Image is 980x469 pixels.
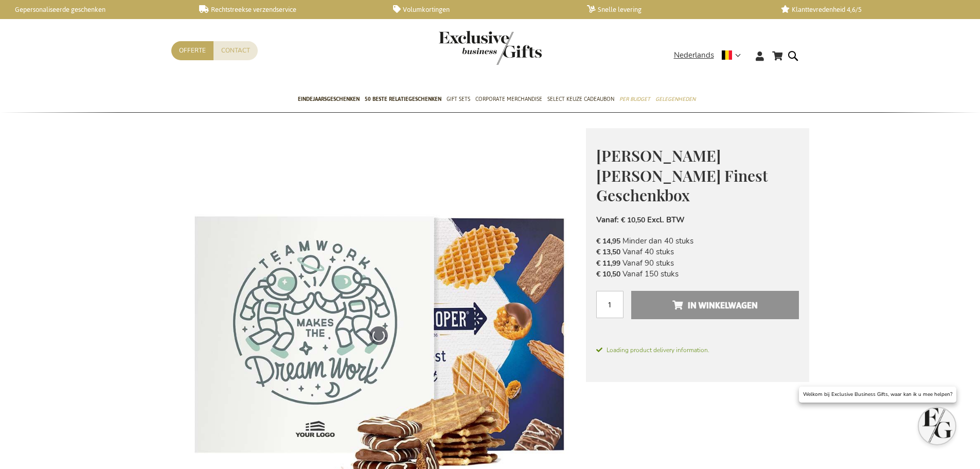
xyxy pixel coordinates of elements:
span: Vanaf: [596,215,619,225]
span: Select Keuze Cadeaubon [547,94,614,105]
a: Rechtstreekse verzendservice [199,5,377,14]
li: Vanaf 90 stuks [596,258,799,269]
a: Per Budget [619,87,650,113]
a: Klanttevredenheid 4,6/5 [781,5,958,14]
span: Loading product delivery information. [596,345,799,355]
a: Snelle levering [587,5,764,14]
span: € 11,99 [596,258,620,268]
a: Select Keuze Cadeaubon [547,87,614,113]
span: € 14,95 [596,236,620,246]
span: € 13,50 [596,247,620,257]
a: Volumkortingen [393,5,571,14]
a: Corporate Merchandise [475,87,542,113]
a: Gift Sets [447,87,470,113]
li: Minder dan 40 stuks [596,236,799,247]
span: € 10,50 [596,269,620,279]
span: € 10,50 [621,215,645,225]
span: Eindejaarsgeschenken [298,94,360,105]
a: 50 beste relatiegeschenken [365,87,441,113]
span: Corporate Merchandise [475,94,542,105]
span: Per Budget [619,94,650,105]
li: Vanaf 40 stuks [596,247,799,257]
a: Eindejaarsgeschenken [298,87,360,113]
a: Gepersonaliseerde geschenken [5,5,183,14]
span: Gelegenheden [655,94,696,105]
span: 50 beste relatiegeschenken [365,94,441,105]
span: Gift Sets [447,94,470,105]
a: Offerte [171,41,213,60]
a: store logo [439,31,490,65]
span: [PERSON_NAME] [PERSON_NAME] Finest Geschenkbox [596,145,768,205]
span: Nederlands [674,49,714,61]
a: Gelegenheden [655,87,696,113]
a: Contact [213,41,258,60]
input: Aantal [596,291,623,318]
img: Exclusive Business gifts logo [439,31,542,65]
span: Excl. BTW [647,215,685,225]
li: Vanaf 150 stuks [596,269,799,280]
